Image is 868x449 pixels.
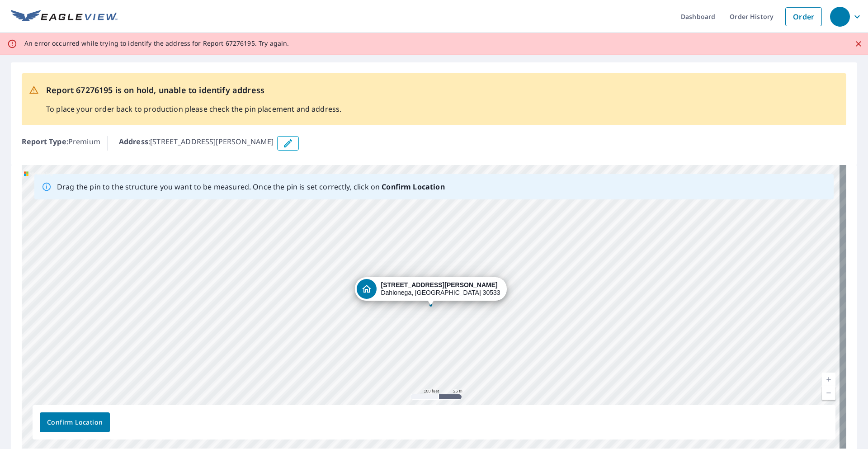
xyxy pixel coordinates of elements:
[381,281,500,297] div: Dahlonega, [GEOGRAPHIC_DATA] 30533
[11,10,118,24] img: EV Logo
[57,181,445,192] p: Drag the pin to the structure you want to be measured. Once the pin is set correctly, click on
[22,137,66,147] b: Report Type
[382,182,444,192] b: Confirm Location
[24,39,289,47] p: An error occurred while trying to identify the address for Report 67276195. Try again.
[40,412,110,432] button: Confirm Location
[47,417,103,428] span: Confirm Location
[381,281,497,288] strong: [STREET_ADDRESS][PERSON_NAME]
[46,104,341,114] p: To place your order back to production please check the pin placement and address.
[822,386,835,400] a: Current Level 18, Zoom Out
[822,373,835,386] a: Current Level 18, Zoom In
[119,137,148,147] b: Address
[22,136,100,151] p: : Premium
[46,84,341,96] p: Report 67276195 is on hold, unable to identify address
[853,38,864,50] button: Close
[119,136,274,151] p: : [STREET_ADDRESS][PERSON_NAME]
[785,7,822,26] a: Order
[354,277,506,305] div: Dropped pin, building 1, Residential property, 403 Beard Mountain Lane Dahlonega, GA 30533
